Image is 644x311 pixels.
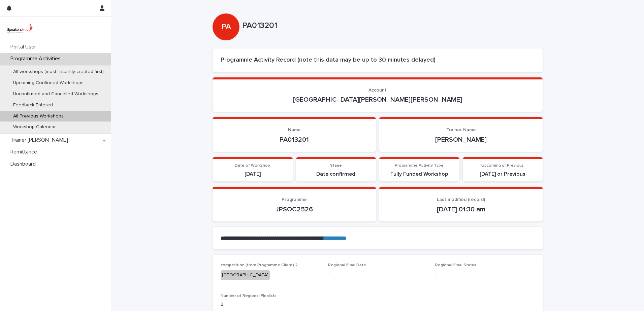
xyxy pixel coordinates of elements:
span: Last modified (record) [437,197,485,202]
p: Fully Funded Workshop [383,171,455,177]
p: [PERSON_NAME] [387,136,535,144]
span: Programme Activity Type [395,164,444,168]
span: competition (from Programme Client) 2 [221,263,298,267]
span: Regional Final Date [328,263,366,267]
p: Date confirmed [300,171,372,177]
p: [DATE] 01:30 am [387,205,535,213]
p: [GEOGRAPHIC_DATA][PERSON_NAME][PERSON_NAME] [221,96,535,104]
p: 2 [221,301,535,308]
h2: Programme Activity Record (note this data may be up to 30 minutes delayed) [221,57,535,64]
span: Name [288,128,301,132]
p: JPSOC2526 [221,205,368,213]
p: [DATE] [217,171,289,177]
p: Unconfirmed and Cancelled Workshops [8,91,104,97]
p: All workshops (most recently created first) [8,69,109,75]
span: Programme [282,197,307,202]
span: Trainer Name [446,128,476,132]
div: [GEOGRAPHIC_DATA] [221,270,270,280]
p: - [328,270,427,277]
p: All Previous Workshops [8,113,69,119]
span: Date of Workshop [235,164,270,168]
span: Upcoming or Previous [481,164,524,168]
p: Workshop Calendar [8,124,61,130]
p: Programme Activities [8,56,66,62]
span: Account [368,88,387,93]
p: Dashboard [8,161,41,167]
p: Feedback Entered [8,102,58,108]
p: Portal User [8,44,41,50]
p: [DATE] or Previous [467,171,539,177]
p: Upcoming Confirmed Workshops [8,80,89,86]
img: UVamC7uQTJC0k9vuxGLS [5,22,35,35]
span: Number of Regional FInalists [221,294,277,298]
span: Regional Final Status [435,263,476,267]
p: Remittance [8,149,42,155]
p: - [435,270,535,277]
p: PA013201 [221,136,368,144]
span: Stage [330,164,342,168]
p: Trainer [PERSON_NAME] [8,137,73,143]
p: PA013201 [242,21,540,31]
